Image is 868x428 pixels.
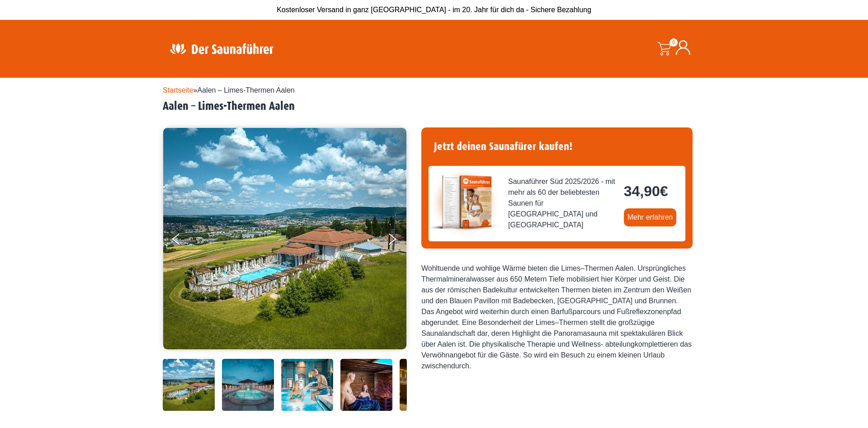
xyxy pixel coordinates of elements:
a: Mehr erfahren [624,208,677,226]
span: Saunaführer Süd 2025/2026 - mit mehr als 60 der beliebtesten Saunen für [GEOGRAPHIC_DATA] und [GE... [508,176,617,230]
img: der-saunafuehrer-2025-sued.jpg [429,166,501,238]
span: » [163,86,295,94]
h4: Jetzt deinen Saunafürer kaufen! [429,135,685,159]
span: € [660,183,668,199]
div: Wohltuende und wohlige Wärme bieten die Limes–Thermen Aalen. Ursprüngliches Thermalmineralwasser ... [421,263,693,372]
h2: Aalen – Limes-Thermen Aalen [163,99,705,113]
button: Next [387,230,410,252]
button: Previous [172,230,195,252]
bdi: 34,90 [624,183,668,199]
span: Kostenloser Versand in ganz [GEOGRAPHIC_DATA] - im 20. Jahr für dich da - Sichere Bezahlung [277,6,591,14]
a: Startseite [163,86,193,94]
span: 0 [670,38,678,47]
span: Aalen – Limes-Thermen Aalen [198,86,295,94]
